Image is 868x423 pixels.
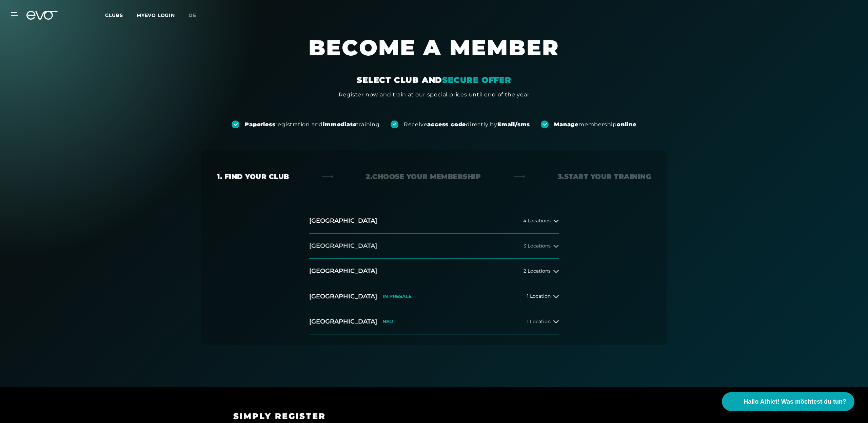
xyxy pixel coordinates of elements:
span: 4 Locations [523,218,551,223]
button: [GEOGRAPHIC_DATA]3 Locations [309,234,559,259]
h2: [GEOGRAPHIC_DATA] [309,292,377,301]
h2: [GEOGRAPHIC_DATA] [309,317,377,326]
em: SECURE OFFER [442,75,511,85]
a: de [189,12,204,19]
h2: [GEOGRAPHIC_DATA] [309,267,377,275]
span: Clubs [105,12,123,18]
div: 2. Choose your membership [366,172,481,181]
button: [GEOGRAPHIC_DATA]NEU1 Location [309,309,559,334]
strong: Manage [554,121,578,128]
div: SELECT CLUB AND [357,75,511,86]
span: 3 Locations [524,243,551,249]
p: IN PRESALE [382,294,412,299]
h2: [GEOGRAPHIC_DATA] [309,242,377,250]
button: [GEOGRAPHIC_DATA]IN PRESALE1 Location [309,284,559,309]
strong: online [617,121,636,128]
span: 2 Locations [524,269,551,274]
strong: access code [427,121,466,128]
strong: Paperless [245,121,275,128]
h1: BECOME A MEMBER [231,34,637,75]
a: MYEVO LOGIN [137,12,175,18]
h2: [GEOGRAPHIC_DATA] [309,217,377,225]
a: Clubs [105,12,137,18]
strong: Email/sms [497,121,530,128]
div: registration and training [245,121,380,128]
div: Register now and train at our special prices until end of the year [339,91,530,99]
span: 1 Location [527,294,551,299]
span: 1 Location [527,319,551,324]
div: membership [554,121,636,128]
div: Receive directly by [404,121,530,128]
div: 3. Start your Training [558,172,651,181]
button: [GEOGRAPHIC_DATA]2 Locations [309,259,559,284]
button: Hallo Athlet! Was möchtest du tun? [722,392,854,411]
span: de [189,12,196,18]
button: [GEOGRAPHIC_DATA]4 Locations [309,208,559,234]
span: Hallo Athlet! Was möchtest du tun? [744,397,846,406]
div: 1. Find your club [217,172,289,181]
strong: immediate [323,121,356,128]
p: NEU [382,319,393,325]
